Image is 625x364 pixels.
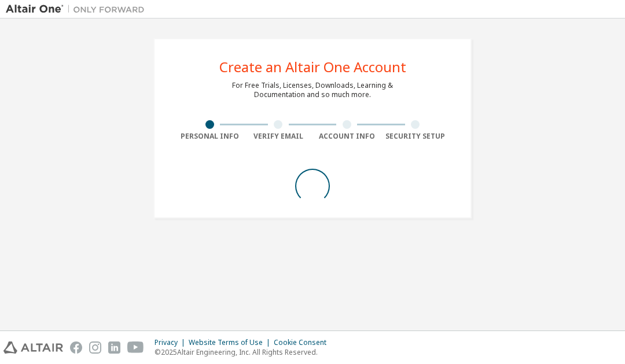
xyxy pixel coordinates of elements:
div: Personal Info [175,132,244,141]
div: Security Setup [381,132,450,141]
img: facebook.svg [70,341,82,354]
div: Account Info [312,132,381,141]
p: © 2025 Altair Engineering, Inc. All Rights Reserved. [155,347,333,357]
img: linkedin.svg [108,341,120,354]
div: Privacy [155,338,189,347]
img: altair_logo.svg [3,341,63,354]
img: Altair One [6,3,150,15]
img: youtube.svg [127,341,144,354]
img: instagram.svg [89,341,101,354]
div: Create an Altair One Account [219,60,406,74]
div: Cookie Consent [274,338,333,347]
div: For Free Trials, Licenses, Downloads, Learning & Documentation and so much more. [232,81,393,99]
div: Website Terms of Use [189,338,274,347]
div: Verify Email [244,132,313,141]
